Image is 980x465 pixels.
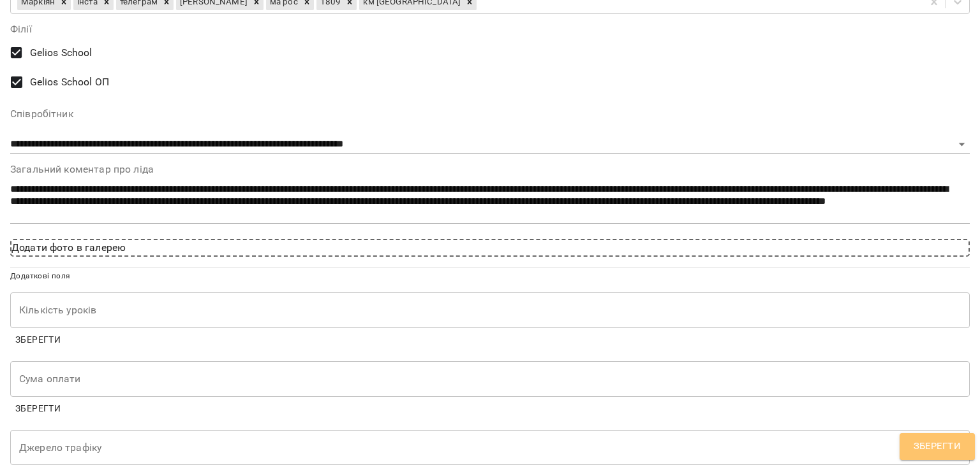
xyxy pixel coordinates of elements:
[914,438,961,455] span: Зберегти
[30,75,109,90] span: Gelios School ОП
[30,45,93,61] span: Gelios School
[10,164,970,175] label: Загальний коментар про ліда
[10,328,66,351] button: Зберегти
[10,239,970,257] div: Додати фото в галерею
[15,332,61,347] span: Зберегти
[10,397,66,420] button: Зберегти
[900,433,975,460] button: Зберегти
[10,109,970,119] label: Співробітник
[15,401,61,416] span: Зберегти
[10,271,70,280] span: Додаткові поля
[10,24,970,34] label: Філії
